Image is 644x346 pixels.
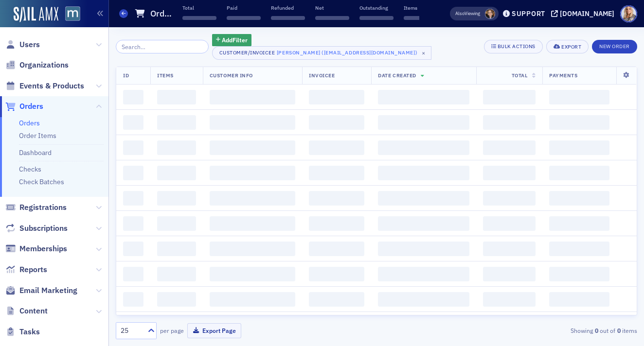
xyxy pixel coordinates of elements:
div: Bulk Actions [498,44,536,49]
a: Registrations [5,202,67,213]
span: ‌ [157,216,196,231]
span: ‌ [123,292,143,307]
span: ‌ [123,191,143,206]
span: Content [19,306,48,316]
span: Organizations [19,60,69,70]
span: ‌ [483,115,536,130]
span: × [419,49,428,57]
span: ‌ [549,267,609,281]
strong: 0 [615,326,622,335]
p: Items [404,4,438,11]
a: Dashboard [19,148,52,157]
span: Tasks [19,327,40,337]
span: ‌ [227,16,261,20]
a: Orders [19,119,40,127]
span: Invoicee [309,72,335,79]
a: Tasks [5,327,40,337]
span: ‌ [549,166,609,180]
span: ‌ [309,292,364,307]
a: View Homepage [58,6,80,23]
span: Customer Info [210,72,253,79]
span: ‌ [123,166,143,180]
span: ‌ [309,140,364,155]
span: ‌ [378,242,469,256]
span: ‌ [210,242,295,256]
div: Customer/Invoicee [219,50,275,56]
a: Orders [5,101,43,112]
p: Total [182,4,216,11]
a: Events & Products [5,81,84,91]
span: Payments [549,72,577,79]
a: Subscriptions [5,223,68,234]
span: ‌ [123,140,143,155]
span: ‌ [309,216,364,231]
a: Checks [19,165,41,173]
span: ‌ [483,90,536,104]
p: Net [315,4,349,11]
span: Total [512,72,528,79]
span: Viewing [455,10,480,17]
span: ‌ [549,216,609,231]
span: ‌ [157,292,196,307]
button: Bulk Actions [484,40,543,53]
span: Memberships [19,243,67,254]
div: [DOMAIN_NAME] [560,9,614,18]
span: Users [19,39,40,50]
button: New Order [592,40,637,53]
span: ‌ [123,115,143,130]
h1: Orders [150,8,174,19]
span: ‌ [483,242,536,256]
span: ‌ [123,216,143,231]
div: Showing out of items [470,326,637,335]
span: ‌ [182,16,216,20]
span: ‌ [123,90,143,104]
span: ‌ [378,140,469,155]
span: ‌ [549,191,609,206]
div: Export [561,44,581,50]
input: Search… [116,40,209,53]
span: ‌ [309,115,364,130]
a: Memberships [5,243,67,254]
span: ‌ [378,191,469,206]
span: ‌ [483,191,536,206]
span: Profile [620,5,637,22]
span: Add Filter [222,35,248,44]
span: ‌ [157,166,196,180]
p: Outstanding [359,4,394,11]
div: Support [512,9,545,18]
div: Also [455,10,465,17]
button: Customer/Invoicee[PERSON_NAME] ([EMAIL_ADDRESS][DOMAIN_NAME])× [212,46,432,60]
span: Events & Products [19,81,84,91]
span: ‌ [378,292,469,307]
span: ‌ [404,16,438,20]
span: ‌ [378,267,469,281]
span: ‌ [157,191,196,206]
span: ‌ [157,267,196,281]
div: 25 [121,326,142,336]
span: Michelle Brown [485,9,495,19]
span: ‌ [549,140,609,155]
a: Check Batches [19,177,64,186]
span: ‌ [210,90,295,104]
span: ‌ [378,216,469,231]
span: Subscriptions [19,223,68,234]
span: ‌ [549,115,609,130]
p: Paid [227,4,261,11]
span: ‌ [157,140,196,155]
button: Export [546,40,589,53]
a: Order Items [19,131,56,140]
span: ‌ [549,242,609,256]
span: Orders [19,101,43,112]
span: Date Created [378,72,416,79]
img: SailAMX [65,6,80,21]
span: Reports [19,264,47,275]
span: ‌ [483,216,536,231]
span: ‌ [359,16,394,20]
span: ‌ [309,90,364,104]
span: ‌ [483,292,536,307]
a: Email Marketing [5,285,77,296]
p: Refunded [271,4,305,11]
span: ‌ [315,16,349,20]
span: ‌ [483,140,536,155]
span: ‌ [271,16,305,20]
